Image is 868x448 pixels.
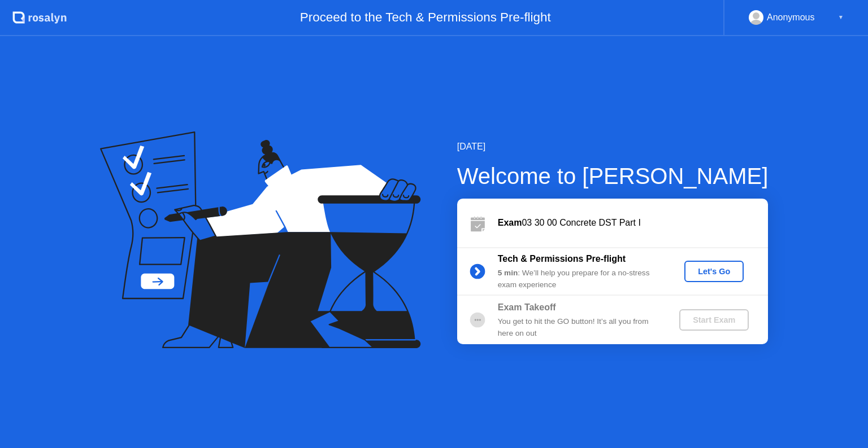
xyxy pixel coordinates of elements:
div: Anonymous [767,10,815,25]
button: Let's Go [684,261,744,282]
b: Exam Takeoff [498,302,556,312]
div: 03 30 00 Concrete DST Part I [498,216,768,230]
div: [DATE] [457,140,769,153]
div: ▼ [838,10,844,25]
div: Start Exam [684,315,744,324]
b: Exam [498,218,522,227]
b: Tech & Permissions Pre-flight [498,254,626,263]
button: Start Exam [679,309,749,331]
div: You get to hit the GO button! It’s all you from here on out [498,316,661,339]
div: Let's Go [689,267,739,276]
b: 5 min [498,269,518,277]
div: Welcome to [PERSON_NAME] [457,159,769,193]
div: : We’ll help you prepare for a no-stress exam experience [498,267,661,291]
